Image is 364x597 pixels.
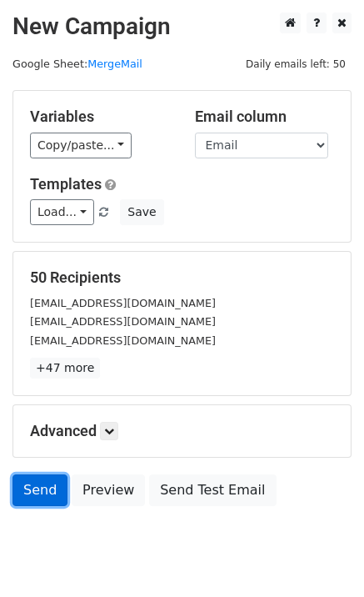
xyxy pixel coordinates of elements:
a: +47 more [30,358,100,379]
iframe: Chat Widget [281,517,364,597]
a: Send Test Email [149,474,276,506]
span: Daily emails left: 50 [240,55,352,73]
a: Daily emails left: 50 [240,58,352,70]
a: Preview [72,474,145,506]
h5: Variables [30,108,170,126]
a: MergeMail [87,58,142,70]
h5: 50 Recipients [30,268,334,287]
small: [EMAIL_ADDRESS][DOMAIN_NAME] [30,315,216,328]
small: [EMAIL_ADDRESS][DOMAIN_NAME] [30,334,216,347]
h5: Email column [195,108,335,126]
a: Copy/paste... [30,133,132,158]
button: Save [120,199,163,225]
h5: Advanced [30,422,334,440]
small: [EMAIL_ADDRESS][DOMAIN_NAME] [30,297,216,309]
a: Load... [30,199,94,225]
h2: New Campaign [12,13,352,41]
small: Google Sheet: [12,58,142,70]
a: Send [12,474,67,506]
a: Templates [30,175,102,193]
